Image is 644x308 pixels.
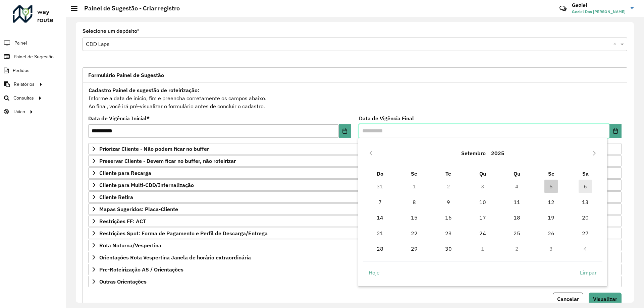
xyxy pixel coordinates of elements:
span: Cliente para Multi-CDD/Internalização [99,182,194,188]
button: Choose Date [609,124,622,138]
span: Cliente Retira [99,194,133,200]
td: 2 [500,241,534,256]
span: 17 [476,211,489,224]
td: 17 [466,210,500,225]
span: 27 [579,227,592,240]
span: Priorizar Cliente - Não podem ficar no buffer [99,146,209,151]
span: 23 [442,227,455,240]
span: 14 [373,211,387,224]
h3: Geziel [572,2,626,8]
h2: Painel de Sugestão - Criar registro [77,5,180,12]
td: 7 [363,194,397,210]
td: 10 [466,194,500,210]
td: 21 [363,225,397,241]
td: 23 [431,225,466,241]
span: 26 [544,227,558,240]
span: Cancelar [557,296,579,302]
td: 9 [431,194,466,210]
a: Restrições FF: ACT [88,215,622,227]
span: 12 [544,195,558,209]
span: 20 [579,211,592,224]
button: Previous Month [366,148,376,159]
td: 12 [534,194,568,210]
button: Choose Year [488,145,507,161]
td: 1 [397,179,431,194]
span: Do [377,170,383,177]
span: Visualizar [593,296,617,302]
td: 19 [534,210,568,225]
td: 8 [397,194,431,210]
span: Formulário Painel de Sugestão [88,72,164,78]
td: 20 [568,210,602,225]
span: 10 [476,195,489,209]
span: Consultas [13,95,34,102]
span: 6 [579,180,592,193]
span: Clear all [613,40,619,48]
a: Restrições Spot: Forma de Pagamento e Perfil de Descarga/Entrega [88,228,622,239]
a: Orientações Rota Vespertina Janela de horário extraordinária [88,252,622,263]
span: Painel de Sugestão [14,53,54,60]
span: Painel [14,40,27,47]
td: 27 [568,225,602,241]
span: Tático [13,108,25,115]
a: Rota Noturna/Vespertina [88,240,622,251]
td: 13 [568,194,602,210]
td: 4 [568,241,602,256]
a: Priorizar Cliente - Não podem ficar no buffer [88,143,622,155]
button: Choose Date [339,124,351,138]
span: 15 [408,211,421,224]
span: 8 [408,195,421,209]
button: Choose Month [459,145,488,161]
td: 22 [397,225,431,241]
span: 18 [510,211,524,224]
span: 24 [476,227,489,240]
td: 24 [466,225,500,241]
span: 21 [373,227,387,240]
span: Sa [582,170,589,177]
div: Choose Date [358,138,607,287]
td: 2 [431,179,466,194]
td: 26 [534,225,568,241]
a: Outras Orientações [88,276,622,287]
label: Data de Vigência Final [359,114,414,122]
td: 25 [500,225,534,241]
span: Se [548,170,554,177]
span: 7 [373,195,387,209]
span: Preservar Cliente - Devem ficar no buffer, não roteirizar [99,158,236,164]
span: 5 [544,180,558,193]
td: 16 [431,210,466,225]
td: 18 [500,210,534,225]
button: Next Month [589,148,600,159]
td: 1 [466,241,500,256]
td: 30 [431,241,466,256]
td: 29 [397,241,431,256]
button: Limpar [574,266,602,280]
span: 13 [579,195,592,209]
td: 4 [500,179,534,194]
a: Cliente Retira [88,191,622,203]
span: Se [411,170,417,177]
span: 25 [510,227,524,240]
label: Selecione um depósito [83,27,139,35]
a: Mapas Sugeridos: Placa-Cliente [88,203,622,215]
span: Restrições Spot: Forma de Pagamento e Perfil de Descarga/Entrega [99,231,268,236]
strong: Cadastro Painel de sugestão de roteirização: [89,87,199,94]
span: 30 [442,242,455,255]
span: Te [445,170,451,177]
td: 5 [534,179,568,194]
span: Geziel Dos [PERSON_NAME] [572,9,626,15]
span: Rota Noturna/Vespertina [99,243,161,248]
td: 3 [534,241,568,256]
label: Data de Vigência Inicial [88,114,150,122]
span: Limpar [580,268,597,276]
span: Relatórios [14,81,35,88]
span: Cliente para Recarga [99,170,151,176]
td: 28 [363,241,397,256]
a: Cliente para Multi-CDD/Internalização [88,179,622,191]
span: 19 [544,211,558,224]
span: Pre-Roteirização AS / Orientações [99,267,183,272]
span: Qu [479,170,486,177]
td: 11 [500,194,534,210]
td: 3 [466,179,500,194]
span: Mapas Sugeridos: Placa-Cliente [99,206,178,212]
